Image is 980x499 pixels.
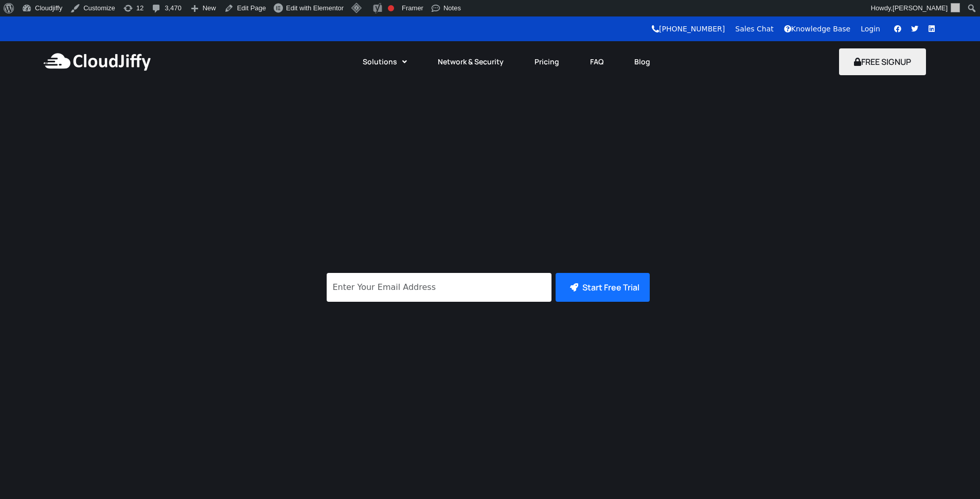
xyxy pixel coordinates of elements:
[619,50,666,73] a: Blog
[652,25,725,33] a: [PHONE_NUMBER]
[893,4,948,12] span: [PERSON_NAME]
[286,4,344,12] span: Edit with Elementor
[861,25,880,33] a: Login
[575,50,619,73] a: FAQ
[519,50,575,73] a: Pricing
[347,50,422,73] a: Solutions
[327,273,551,302] input: Enter Your Email Address
[388,5,394,11] div: Focus keyphrase not set
[556,273,650,302] button: Start Free Trial
[839,48,926,75] button: FREE SIGNUP
[735,25,773,33] a: Sales Chat
[422,50,519,73] a: Network & Security
[839,56,926,67] a: FREE SIGNUP
[784,25,851,33] a: Knowledge Base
